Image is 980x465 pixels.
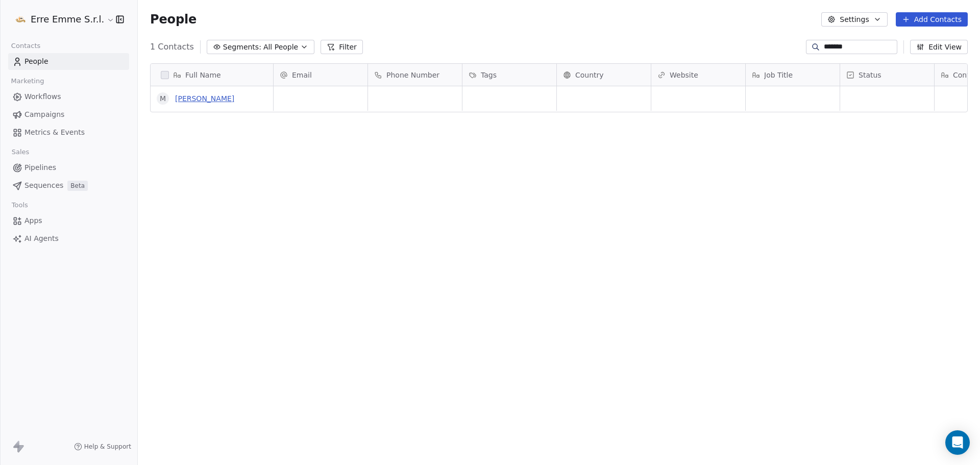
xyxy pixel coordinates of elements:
img: Logo%20Erre%20Emme%20PP%20trasparente.png [14,13,27,26]
span: Contacts [7,38,45,54]
div: M [160,93,166,104]
div: Email [274,64,367,86]
div: Open Intercom Messenger [945,430,970,455]
div: Phone Number [368,64,462,86]
a: People [8,53,129,70]
div: Job Title [746,64,840,86]
a: [PERSON_NAME] [175,94,234,103]
button: Edit View [910,40,968,54]
div: Full Name [151,64,273,86]
a: Help & Support [74,443,131,451]
span: Country [575,70,604,80]
div: Status [840,64,934,86]
span: All People [263,42,298,53]
span: Tools [7,198,32,213]
div: Website [651,64,745,86]
span: Campaigns [24,109,64,120]
span: Pipelines [24,162,56,173]
button: Add Contacts [896,12,968,27]
span: 1 Contacts [150,41,194,53]
a: AI Agents [8,230,129,247]
span: Tags [481,70,497,80]
button: Erre Emme S.r.l. [12,11,109,28]
span: Beta [67,181,88,191]
span: Apps [24,215,42,226]
span: Website [670,70,698,80]
div: Tags [462,64,556,86]
a: Campaigns [8,106,129,123]
span: Sales [7,144,34,160]
span: Status [859,70,881,80]
span: Workflows [24,91,61,102]
button: Settings [821,12,887,27]
span: Metrics & Events [24,127,85,138]
span: Sequences [24,180,63,191]
a: Pipelines [8,159,129,176]
div: Country [557,64,651,86]
a: Metrics & Events [8,124,129,141]
span: Erre Emme S.r.l. [31,13,104,26]
div: grid [151,86,274,449]
span: People [24,56,48,67]
span: Segments: [223,42,261,53]
span: Job Title [764,70,793,80]
span: Help & Support [84,443,131,451]
span: Email [292,70,312,80]
button: Filter [321,40,363,54]
a: Workflows [8,88,129,105]
span: Full Name [185,70,221,80]
span: Phone Number [386,70,439,80]
span: AI Agents [24,233,59,244]
span: Marketing [7,74,48,89]
a: SequencesBeta [8,177,129,194]
a: Apps [8,212,129,229]
span: People [150,12,197,27]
